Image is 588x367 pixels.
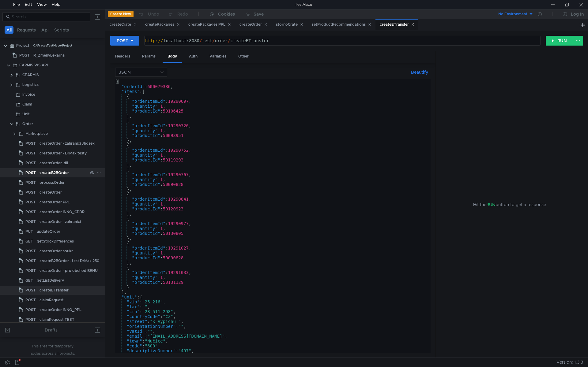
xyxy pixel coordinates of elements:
span: POST [25,315,36,324]
button: RUN [546,36,573,46]
div: stornoCrate [276,21,303,28]
button: Create New [108,11,134,17]
button: Requests [15,26,38,34]
button: Undo [134,9,164,19]
span: POST [25,188,36,197]
div: Other [233,51,254,62]
div: Claim [22,100,32,109]
button: All [5,26,13,34]
span: POST [25,247,36,256]
span: Hit the button to get a response [473,201,546,208]
div: createPackages [145,21,180,28]
span: GET [25,276,33,285]
div: Redo [177,10,188,18]
span: POST [25,139,36,148]
div: createETransfer [380,21,414,28]
span: POST [25,178,36,187]
span: POST [25,217,36,226]
div: Cookies [218,10,235,18]
div: Body [163,51,182,63]
span: GET [25,237,33,246]
div: Auth [184,51,202,62]
div: Undo [148,10,159,18]
div: Save [254,12,264,16]
div: C:\Prace\TestMace\Project [33,41,72,50]
span: RUN [486,202,496,207]
span: POST [25,286,36,295]
div: POST [117,37,128,44]
span: PUT [25,227,33,236]
div: createOrder soukr [40,247,73,256]
div: processOrder [40,178,65,187]
div: createOrder INNO_PPL [40,305,81,314]
span: POST [25,295,36,305]
div: R_ZmenyLekarna [33,51,65,60]
div: Params [137,51,160,62]
div: setProductRecommendations [312,21,371,28]
div: createOrder .dll [40,158,68,168]
div: getListDelivery [37,276,64,285]
span: Version: 1.3.3 [556,358,583,367]
div: Log In [571,10,584,18]
div: createOrder - DrMax testy [40,149,87,158]
div: createOrder - zahranici Jhosek [40,139,95,148]
span: POST [19,51,30,60]
div: createOrder [239,21,267,28]
button: Api [40,26,51,34]
div: Marketplace [25,129,48,138]
div: No Environment [498,11,527,17]
button: Beautify [409,69,431,76]
input: Search... [12,13,87,20]
div: Project [16,41,29,50]
div: createOrder PPL [40,198,70,207]
div: Headers [110,51,135,62]
div: updateOrder [37,227,60,236]
div: Unit [22,109,30,119]
div: createB2BOrder [40,168,69,177]
button: Redo [164,9,192,19]
span: POST [25,305,36,314]
div: Variables [205,51,231,62]
div: getStockDifferences [37,237,74,246]
div: createPackages PPL [188,21,231,28]
span: POST [25,149,36,158]
div: Logistics [22,80,39,89]
div: createCrate [110,21,137,28]
span: POST [25,207,36,217]
div: Order [22,119,33,128]
div: createOrder [40,188,62,197]
div: createOrder - zahranici [40,217,81,226]
span: POST [25,198,36,207]
div: createOrder - pro obchod BENU [40,266,98,275]
div: Drafts [45,326,58,334]
div: claimRequest [40,295,64,305]
div: CFARMIS [22,70,39,80]
span: POST [25,266,36,275]
button: No Environment [491,9,533,19]
span: POST [25,158,36,168]
button: Scripts [52,26,71,34]
span: POST [25,256,36,265]
button: POST [110,36,139,46]
div: FARMIS WS API [19,61,48,70]
div: createOrder INNO_CPDR [40,207,85,217]
span: POST [25,168,36,177]
div: createETransfer [40,286,69,295]
div: claimRequest TEST [40,315,74,324]
div: createB2BOrder - test DrMax 250 [40,256,99,265]
div: Invoice [22,90,35,99]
